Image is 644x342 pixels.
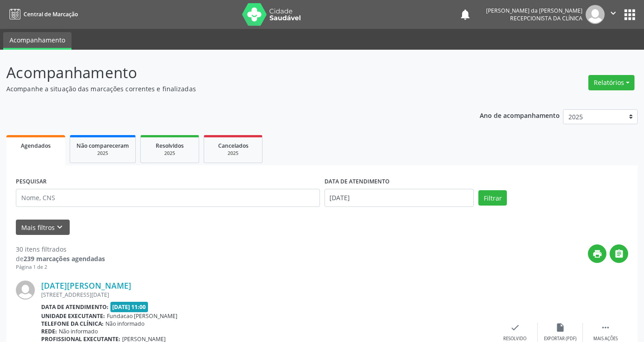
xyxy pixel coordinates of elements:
[55,222,65,232] i: keyboard_arrow_down
[105,320,144,328] span: Não informado
[601,323,611,333] i: 
[478,190,507,206] button: Filtrar
[41,320,104,328] b: Telefone da clínica:
[593,336,618,342] div: Mais ações
[622,7,638,23] button: apps
[544,336,577,342] div: Exportar (PDF)
[16,220,70,235] button: Mais filtroskeyboard_arrow_down
[210,150,256,157] div: 2025
[16,175,47,189] label: PESQUISAR
[588,244,606,263] button: print
[614,249,624,259] i: 
[41,312,105,320] b: Unidade executante:
[41,303,109,311] b: Data de atendimento:
[503,336,526,342] div: Resolvido
[6,7,78,22] a: Central de Marcação
[324,175,390,189] label: DATA DE ATENDIMENTO
[555,323,565,333] i: insert_drive_file
[156,142,184,150] span: Resolvidos
[6,61,448,84] p: Acompanhamento
[592,249,602,259] i: print
[16,281,35,300] img: img
[510,323,520,333] i: check
[41,291,492,299] div: [STREET_ADDRESS][DATE]
[480,109,560,121] p: Ano de acompanhamento
[486,7,582,14] div: [PERSON_NAME] da [PERSON_NAME]
[24,254,105,263] strong: 239 marcações agendadas
[59,328,98,335] span: Não informado
[21,142,51,150] span: Agendados
[510,14,582,22] span: Recepcionista da clínica
[16,244,105,254] div: 30 itens filtrados
[459,8,472,21] button: notifications
[147,150,192,157] div: 2025
[610,244,628,263] button: 
[24,10,78,18] span: Central de Marcação
[16,189,320,207] input: Nome, CNS
[16,263,105,271] div: Página 1 de 2
[3,32,72,50] a: Acompanhamento
[76,142,129,150] span: Não compareceram
[110,302,148,312] span: [DATE] 11:00
[107,312,177,320] span: Fundacao [PERSON_NAME]
[608,8,618,18] i: 
[218,142,248,150] span: Cancelados
[41,281,131,290] a: [DATE][PERSON_NAME]
[76,150,129,157] div: 2025
[588,75,634,90] button: Relatórios
[324,189,474,207] input: Selecione um intervalo
[6,84,448,94] p: Acompanhe a situação das marcações correntes e finalizadas
[605,5,622,24] button: 
[41,328,57,335] b: Rede:
[586,5,605,24] img: img
[16,254,105,263] div: de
